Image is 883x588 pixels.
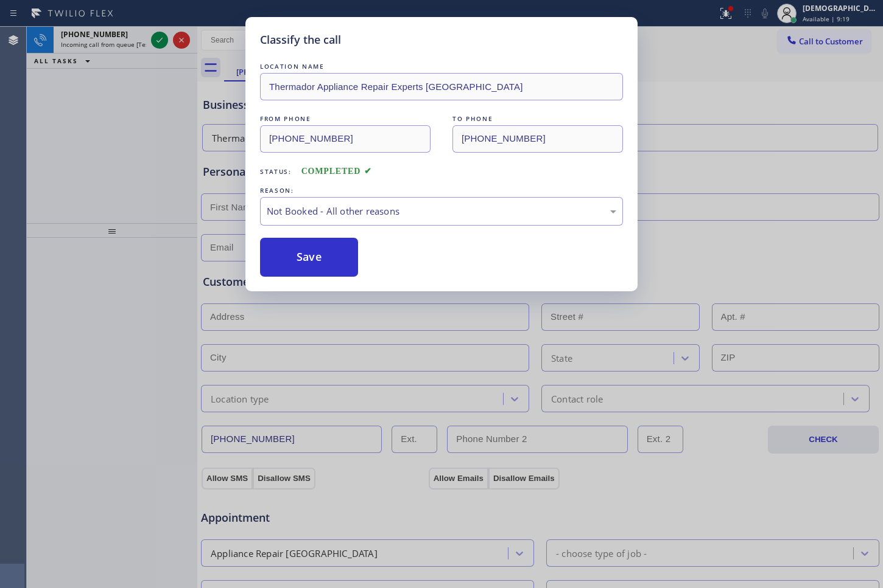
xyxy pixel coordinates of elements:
h5: Classify the call [260,32,341,48]
input: To phone [452,125,623,153]
div: LOCATION NAME [260,60,623,73]
button: Save [260,238,358,277]
div: FROM PHONE [260,112,431,125]
span: COMPLETED [301,167,372,176]
div: REASON: [260,184,623,197]
div: Not Booked - All other reasons [267,204,616,218]
input: From phone [260,125,431,153]
span: Status: [260,167,292,176]
div: TO PHONE [452,112,623,125]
